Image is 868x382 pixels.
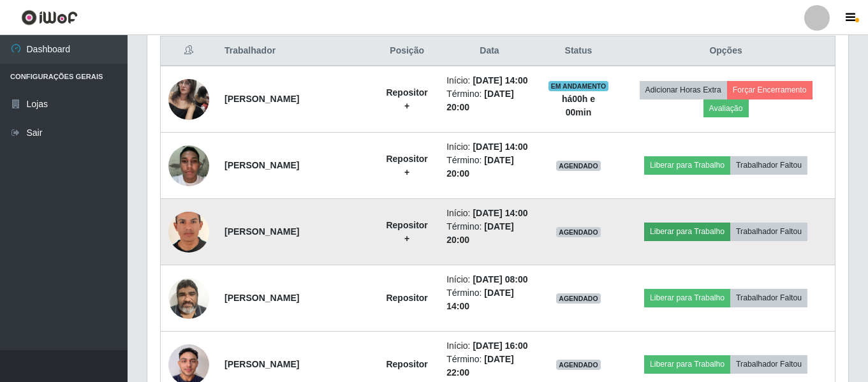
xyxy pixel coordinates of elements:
th: Trabalhador [217,36,375,66]
li: Início: [446,339,533,353]
button: Adicionar Horas Extra [640,81,727,99]
button: Avaliação [703,99,749,117]
strong: [PERSON_NAME] [224,293,299,303]
strong: há 00 h e 00 min [562,94,595,117]
img: 1628262185809.jpeg [168,72,209,126]
strong: Repositor + [386,154,427,177]
li: Término: [446,87,533,114]
img: 1752181822645.jpeg [168,138,209,193]
button: Liberar para Trabalho [644,223,730,240]
img: 1753979789562.jpeg [168,202,209,261]
strong: Repositor [386,359,427,369]
li: Início: [446,74,533,87]
span: AGENDADO [556,161,601,171]
strong: [PERSON_NAME] [224,226,299,237]
span: AGENDADO [556,293,601,304]
span: AGENDADO [556,360,601,370]
strong: Repositor + [386,87,427,111]
button: Liberar para Trabalho [644,156,730,174]
strong: Repositor [386,293,427,303]
span: AGENDADO [556,227,601,237]
li: Término: [446,154,533,180]
strong: [PERSON_NAME] [224,359,299,369]
button: Liberar para Trabalho [644,289,730,307]
li: Término: [446,353,533,379]
time: [DATE] 14:00 [473,75,527,85]
span: EM ANDAMENTO [548,81,609,91]
li: Término: [446,286,533,313]
th: Data [439,36,540,66]
time: [DATE] 14:00 [473,208,527,218]
th: Posição [375,36,439,66]
time: [DATE] 16:00 [473,341,527,351]
button: Forçar Encerramento [727,81,813,99]
li: Início: [446,140,533,154]
li: Término: [446,220,533,247]
strong: Repositor + [386,220,427,244]
strong: [PERSON_NAME] [224,94,299,104]
button: Trabalhador Faltou [730,156,807,174]
time: [DATE] 08:00 [473,274,527,284]
img: 1625107347864.jpeg [168,271,209,325]
th: Status [540,36,617,66]
button: Trabalhador Faltou [730,223,807,240]
button: Trabalhador Faltou [730,289,807,307]
img: CoreUI Logo [21,10,78,26]
li: Início: [446,207,533,220]
th: Opções [617,36,835,66]
time: [DATE] 14:00 [473,142,527,152]
button: Trabalhador Faltou [730,355,807,373]
strong: [PERSON_NAME] [224,160,299,170]
li: Início: [446,273,533,286]
button: Liberar para Trabalho [644,355,730,373]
